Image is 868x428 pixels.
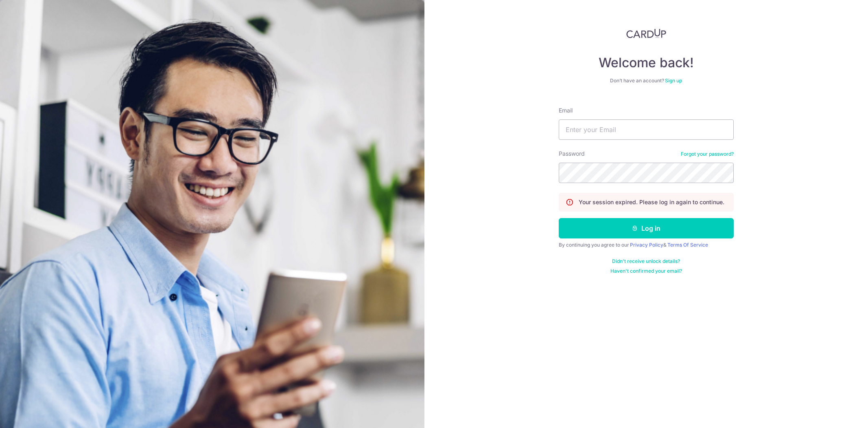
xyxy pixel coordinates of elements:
[681,151,734,157] a: Forgot your password?
[559,55,734,71] h4: Welcome back!
[579,198,724,206] p: Your session expired. Please log in again to continue.
[559,242,734,248] div: By continuing you agree to our &
[612,258,680,265] a: Didn't receive unlock details?
[667,242,708,248] a: Terms Of Service
[610,268,682,274] a: Haven't confirmed your email?
[559,150,585,158] label: Password
[559,119,734,140] input: Enter your Email
[630,242,663,248] a: Privacy Policy
[559,77,734,84] div: Don’t have an account?
[665,77,682,84] a: Sign up
[559,106,573,115] label: Email
[626,29,666,38] img: CardUp Logo
[559,218,734,238] button: Log in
